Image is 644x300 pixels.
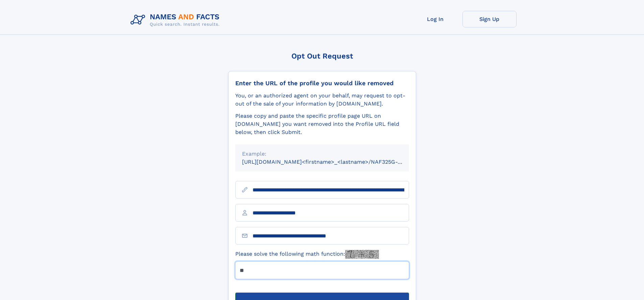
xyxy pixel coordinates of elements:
[235,79,409,87] div: Enter the URL of the profile you would like removed
[462,11,517,27] a: Sign Up
[242,159,422,165] small: [URL][DOMAIN_NAME]<firstname>_<lastname>/NAF325G-xxxxxxxx
[235,112,409,136] div: Please copy and paste the specific profile page URL on [DOMAIN_NAME] you want removed into the Pr...
[242,150,402,158] div: Example:
[235,92,409,108] div: You, or an authorized agent on your behalf, may request to opt-out of the sale of your informatio...
[235,250,379,259] label: Please solve the following math function:
[128,11,225,29] img: Logo Names and Facts
[228,52,416,60] div: Opt Out Request
[408,11,462,27] a: Log In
